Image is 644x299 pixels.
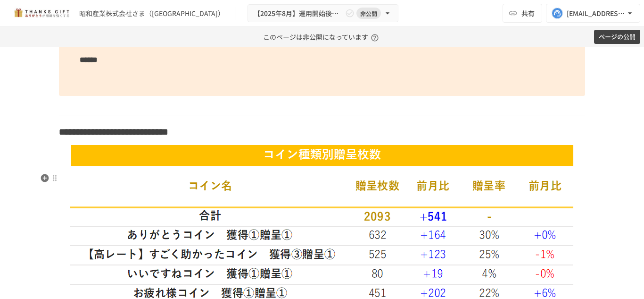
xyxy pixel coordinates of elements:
[503,4,542,23] button: 共有
[263,27,381,47] p: このページは非公開になっています
[79,9,224,18] div: 昭和産業株式会社さま（[GEOGRAPHIC_DATA]）
[356,9,381,18] span: 非公開
[254,8,343,19] span: 【2025年8月】運用開始後振り返りミーティング
[594,30,640,44] button: ページの公開
[546,4,640,23] button: [EMAIL_ADDRESS][DOMAIN_NAME]
[567,8,625,19] div: [EMAIL_ADDRESS][DOMAIN_NAME]
[521,8,535,18] span: 共有
[248,4,398,23] button: 【2025年8月】運用開始後振り返りミーティング非公開
[11,6,72,21] img: mMP1OxWUAhQbsRWCurg7vIHe5HqDpP7qZo7fRoNLXQh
